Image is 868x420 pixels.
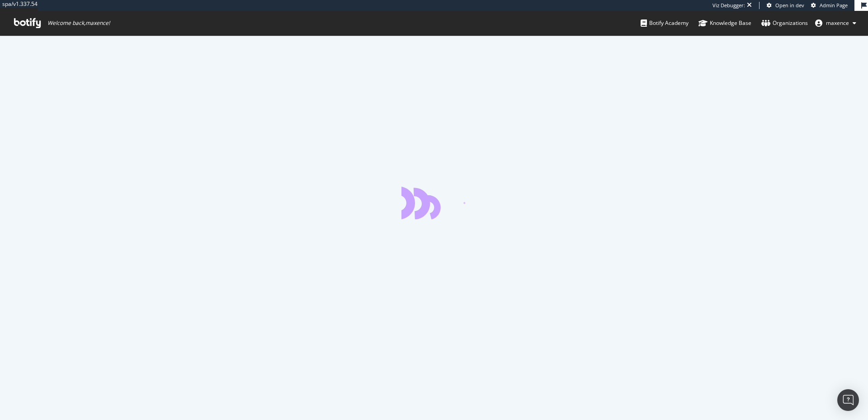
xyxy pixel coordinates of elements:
button: maxence [808,16,863,30]
div: Viz Debugger: [712,2,745,9]
span: Open in dev [775,2,804,9]
a: Botify Academy [641,11,689,35]
a: Open in dev [767,2,804,9]
a: Organizations [761,11,808,35]
div: Botify Academy [641,19,689,28]
div: Organizations [761,19,808,28]
div: Knowledge Base [698,19,751,28]
span: maxence [826,19,849,27]
a: Admin Page [811,2,848,9]
div: Open Intercom Messenger [837,389,859,411]
span: Welcome back, maxence ! [47,19,110,27]
a: Knowledge Base [698,11,751,35]
span: Admin Page [820,2,848,9]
